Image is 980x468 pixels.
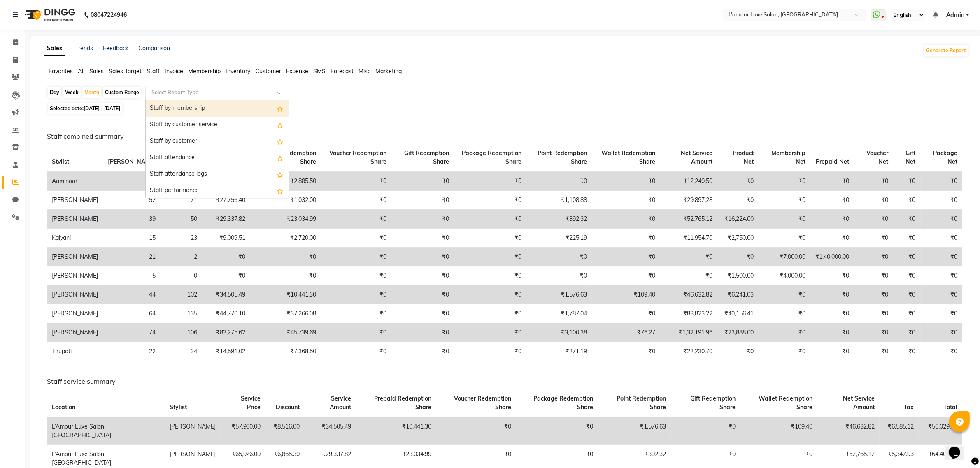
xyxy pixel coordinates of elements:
td: ₹0 [921,304,962,323]
span: Customer [255,67,281,75]
td: ₹0 [810,266,854,285]
td: ₹0 [250,266,321,285]
td: ₹16,224.00 [717,210,759,229]
td: 50 [161,210,202,229]
td: ₹2,750.00 [717,229,759,248]
td: ₹0 [592,266,660,285]
div: Staff performance [146,183,289,199]
td: ₹0 [759,304,810,323]
td: ₹0 [391,342,454,361]
td: 22 [103,342,161,361]
td: ₹0 [202,266,250,285]
b: 08047224946 [91,3,127,26]
div: Staff by membership [146,100,289,117]
td: ₹0 [854,229,893,248]
td: Tirupati [47,342,103,361]
td: ₹0 [250,248,321,266]
td: ₹0 [592,304,660,323]
td: ₹1,032.00 [250,191,321,210]
td: ₹6,585.12 [880,417,919,445]
span: Membership Net [771,149,805,165]
td: ₹0 [321,171,391,191]
td: ₹0 [321,191,391,210]
span: [PERSON_NAME] [108,158,156,165]
td: ₹0 [391,248,454,266]
span: Wallet Redemption Share [759,395,812,411]
span: Net Service Amount [681,149,712,165]
td: 44 [103,285,161,304]
td: ₹3,100.38 [526,323,592,342]
td: ₹0 [391,266,454,285]
td: ₹10,441.30 [356,417,436,445]
td: ₹52,765.12 [660,210,717,229]
div: Month [82,87,101,98]
td: ₹0 [810,171,854,191]
td: 11 [103,171,161,191]
td: ₹0 [660,248,717,266]
span: Expense [286,67,308,75]
td: ₹0 [810,304,854,323]
td: ₹0 [893,248,920,266]
img: logo [21,3,77,26]
td: ₹0 [717,191,759,210]
td: ₹23,888.00 [717,323,759,342]
td: [PERSON_NAME] [47,266,103,285]
span: Staff [147,67,160,75]
td: ₹0 [893,191,920,210]
td: ₹0 [592,342,660,361]
td: ₹0 [810,285,854,304]
td: 135 [161,304,202,323]
td: ₹0 [810,210,854,229]
td: ₹9,009.51 [202,229,250,248]
td: ₹1,787.04 [526,304,592,323]
td: ₹34,505.49 [305,417,356,445]
td: 15 [103,229,161,248]
td: ₹0 [321,210,391,229]
td: ₹0 [321,323,391,342]
span: Sales [89,67,104,75]
td: [PERSON_NAME] [47,304,103,323]
td: ₹0 [454,323,526,342]
td: ₹46,632.82 [817,417,880,445]
td: 64 [103,304,161,323]
td: ₹45,739.69 [250,323,321,342]
td: 23 [161,229,202,248]
td: ₹0 [454,171,526,191]
td: ₹7,368.50 [250,342,321,361]
td: ₹29,897.28 [660,191,717,210]
span: Net Service Amount [843,395,875,411]
td: Aaminoor [47,171,103,191]
td: ₹0 [893,229,920,248]
td: ₹83,275.62 [202,323,250,342]
td: ₹0 [759,171,810,191]
td: ₹225.19 [526,229,592,248]
td: ₹0 [759,285,810,304]
td: 21 [103,248,161,266]
td: 0 [161,266,202,285]
td: 5 [103,266,161,285]
td: ₹0 [893,210,920,229]
td: ₹0 [921,285,962,304]
td: ₹0 [454,285,526,304]
span: Voucher Redemption Share [329,149,386,165]
td: ₹0 [321,229,391,248]
td: ₹0 [854,210,893,229]
td: ₹0 [810,342,854,361]
td: ₹37,266.08 [250,304,321,323]
td: ₹0 [671,417,740,445]
td: 2 [161,248,202,266]
td: ₹0 [759,229,810,248]
td: ₹0 [810,323,854,342]
span: [DATE] - [DATE] [84,105,120,111]
td: ₹0 [854,248,893,266]
td: ₹109.40 [592,285,660,304]
h6: Staff combined summary [47,132,962,140]
td: ₹0 [810,229,854,248]
span: Add this report to Favorites List [277,186,283,196]
td: L’Amour Luxe Salon, [GEOGRAPHIC_DATA] [47,417,165,445]
iframe: chat widget [945,435,972,460]
span: Service Price [241,395,261,411]
span: Invoice [165,67,183,75]
td: ₹29,337.82 [202,210,250,229]
td: ₹0 [660,266,717,285]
